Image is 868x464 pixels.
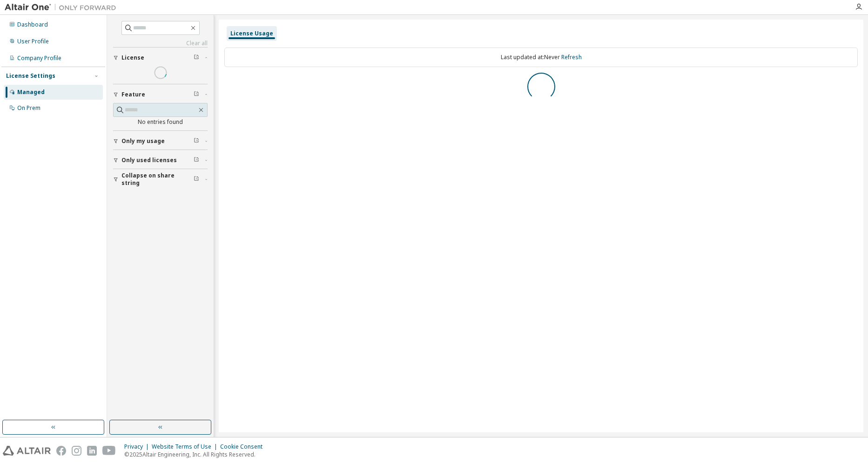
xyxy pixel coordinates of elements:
a: Clear all [113,40,208,47]
p: © 2025 Altair Engineering, Inc. All Rights Reserved. [124,450,268,458]
span: Clear filter [194,54,199,61]
div: Company Profile [17,55,61,62]
button: Only my usage [113,131,208,151]
div: Website Terms of Use [152,443,220,450]
button: Only used licenses [113,150,208,171]
span: Clear filter [194,157,199,164]
div: On Prem [17,104,40,112]
img: youtube.svg [102,446,116,456]
span: Only used licenses [121,157,177,164]
span: Collapse on share string [121,172,194,187]
div: Dashboard [17,21,48,28]
img: facebook.svg [56,446,66,456]
div: Privacy [124,443,152,450]
img: instagram.svg [72,446,81,456]
span: Clear filter [194,91,199,98]
span: Only my usage [121,137,165,145]
span: Clear filter [194,176,199,183]
img: Altair One [5,3,121,12]
div: Cookie Consent [220,443,268,450]
img: altair_logo.svg [3,446,51,456]
span: License [121,54,144,61]
span: Feature [121,91,145,98]
div: Managed [17,89,45,96]
a: Refresh [561,53,582,61]
button: Collapse on share string [113,169,208,190]
div: License Settings [6,72,55,80]
button: Feature [113,84,208,105]
div: No entries found [113,118,208,126]
div: User Profile [17,38,49,45]
button: License [113,48,208,68]
span: Clear filter [194,137,199,145]
div: License Usage [230,30,273,37]
img: linkedin.svg [87,446,97,456]
div: Last updated at: Never [224,48,858,67]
